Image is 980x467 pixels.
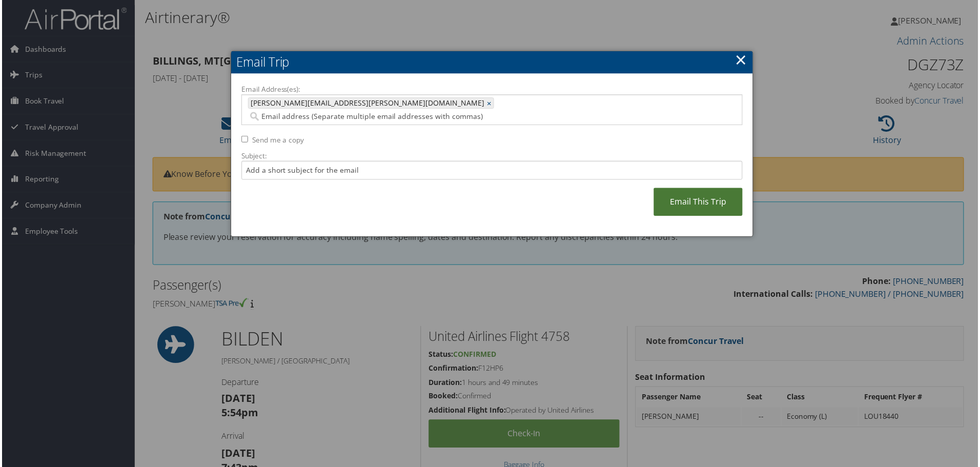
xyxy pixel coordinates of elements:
[487,98,494,109] a: ×
[251,135,303,146] label: Send me a copy
[737,50,748,70] a: ×
[240,85,744,95] label: Email Address(es):
[248,98,484,109] span: [PERSON_NAME][EMAIL_ADDRESS][PERSON_NAME][DOMAIN_NAME]
[655,189,744,217] a: Email This Trip
[240,161,744,180] input: Add a short subject for the email
[230,51,754,74] h2: Email Trip
[247,112,631,122] input: Email address (Separate multiple email addresses with commas)
[240,151,744,161] label: Subject:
